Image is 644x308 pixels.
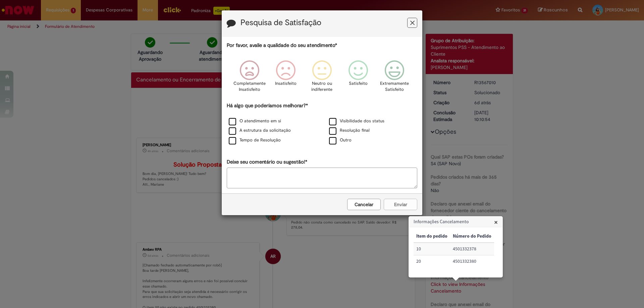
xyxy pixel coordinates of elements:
[450,230,494,243] th: Número do Pedido
[377,55,412,101] div: Extremamente Satisfeito
[227,42,337,49] label: Por favor, avalie a qualidade do seu atendimento*
[329,118,384,124] label: Visibilidade dos status
[409,217,502,227] h3: Informações Cancelamento
[347,199,381,210] button: Cancelar
[414,243,450,255] td: Item do pedido: 10
[305,55,339,101] div: Neutro ou indiferente
[450,243,494,255] td: Número do Pedido: 4501332378
[414,230,450,243] th: Item do pedido
[349,80,368,87] p: Satisfeito
[240,18,321,27] label: Pesquisa de Satisfação
[269,55,303,101] div: Insatisfeito
[227,102,417,145] div: Há algo que poderíamos melhorar?*
[450,255,494,267] td: Número do Pedido: 4501332380
[233,80,266,93] p: Completamente Insatisfeito
[341,55,375,101] div: Satisfeito
[414,255,450,267] td: Item do pedido: 20
[229,137,281,143] label: Tempo de Resolução
[329,137,352,143] label: Outro
[494,219,498,226] button: Close
[380,80,409,93] p: Extremamente Satisfeito
[310,80,334,93] p: Neutro ou indiferente
[229,118,281,124] label: O atendimento em si
[229,127,291,134] label: A estrutura da solicitação
[232,55,266,101] div: Completamente Insatisfeito
[494,218,498,227] span: ×
[329,127,370,134] label: Resolução final
[227,159,307,166] label: Deixe seu comentário ou sugestão!*
[408,216,503,278] div: Informações Cancelamento
[275,80,297,87] p: Insatisfeito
